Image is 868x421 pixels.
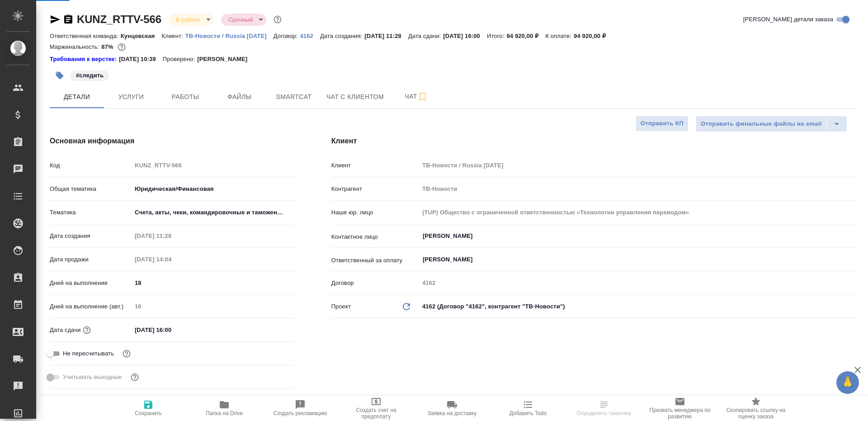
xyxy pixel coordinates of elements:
[81,324,93,336] button: Если добавить услуги и заполнить их объемом, то дата рассчитается автоматически
[63,349,114,358] span: Не пересчитывать
[186,396,262,421] button: Папка на Drive
[132,229,211,242] input: Пустое поле
[132,253,211,266] input: Пустое поле
[121,33,162,39] p: Кунцевская
[70,71,110,79] span: следить
[338,396,414,421] button: Создать счет на предоплату
[101,43,115,50] p: 87%
[272,14,283,25] button: Доп статусы указывают на важность/срочность заказа
[428,410,476,416] span: Заявка на доставку
[50,33,121,39] p: Ответственная команда:
[226,16,255,24] button: Срочный
[300,32,320,39] a: 4162
[132,300,295,313] input: Пустое поле
[274,33,300,39] p: Договор:
[50,279,132,288] p: Дней на выполнение
[185,32,274,39] a: ТВ-Новости / Russia [DATE]
[50,232,132,241] p: Дата создания
[50,14,61,25] button: Скопировать ссылку для ЯМессенджера
[364,33,408,39] p: [DATE] 11:28
[419,182,858,195] input: Пустое поле
[50,184,132,194] p: Общая тематика
[509,410,547,416] span: Добавить Todo
[50,55,119,64] a: Требования к верстке:
[116,41,127,53] button: 10381.76 RUB;
[419,159,858,172] input: Пустое поле
[641,118,684,129] span: Отправить КП
[173,16,203,24] button: В работе
[119,55,163,64] p: [DATE] 10:39
[701,119,822,129] span: Отправить финальные файлы на email
[50,66,70,85] button: Добавить тэг
[443,33,487,39] p: [DATE] 16:00
[50,208,132,217] p: Тематика
[487,33,506,39] p: Итого:
[129,371,141,383] button: Выбери, если сб и вс нужно считать рабочими днями для выполнения заказа.
[419,206,858,219] input: Пустое поле
[576,410,631,416] span: Определить тематику
[132,181,295,197] div: Юридическая/Финансовая
[132,276,295,289] input: ✎ Введи что-нибудь
[331,184,419,194] p: Контрагент
[696,116,847,132] div: split button
[326,91,384,103] span: Чат с клиентом
[77,13,161,25] a: KUNZ_RTTV-566
[414,396,490,421] button: Заявка на доставку
[50,161,132,170] p: Код
[574,33,613,39] p: 94 920,00 ₽
[55,91,99,103] span: Детали
[132,159,295,172] input: Пустое поле
[274,410,327,416] span: Создать рекламацию
[50,255,132,264] p: Дата продажи
[506,33,545,39] p: 94 920,00 ₽
[840,373,855,392] span: 🙏
[417,91,428,102] svg: Подписаться
[221,14,266,26] div: В работе
[300,33,320,39] p: 4162
[272,91,316,103] span: Smartcat
[853,235,855,237] button: Open
[50,136,295,147] h4: Основная информация
[163,55,198,64] p: Проверено:
[110,396,186,421] button: Сохранить
[723,407,788,420] span: Скопировать ссылку на оценку заказа
[63,373,122,382] span: Учитывать выходные
[132,323,211,336] input: ✎ Введи что-нибудь
[197,55,254,64] p: [PERSON_NAME]
[545,33,574,39] p: К оплате:
[76,71,104,80] p: #следить
[344,407,409,420] span: Создать счет на предоплату
[636,116,689,132] button: Отправить КП
[853,259,855,260] button: Open
[743,15,833,24] span: [PERSON_NAME] детали заказа
[836,371,859,394] button: 🙏
[331,136,858,147] h4: Клиент
[135,410,162,416] span: Сохранить
[185,33,274,39] p: ТВ-Новости / Russia [DATE]
[50,326,81,335] p: Дата сдачи
[718,396,794,421] button: Скопировать ссылку на оценку заказа
[490,396,566,421] button: Добавить Todo
[320,33,364,39] p: Дата создания:
[647,407,712,420] span: Призвать менеджера по развитию
[419,276,858,289] input: Пустое поле
[566,396,642,421] button: Определить тематику
[50,302,132,311] p: Дней на выполнение (авт.)
[262,396,338,421] button: Создать рекламацию
[169,14,214,26] div: В работе
[331,208,419,217] p: Наше юр. лицо
[63,14,74,25] button: Скопировать ссылку
[164,91,207,103] span: Работы
[331,161,419,170] p: Клиент
[331,279,419,288] p: Договор
[109,91,153,103] span: Услуги
[331,256,419,265] p: Ответственный за оплату
[642,396,718,421] button: Призвать менеджера по развитию
[162,33,185,39] p: Клиент:
[419,299,858,314] div: 4162 (Договор "4162", контрагент "ТВ-Новости")
[408,33,443,39] p: Дата сдачи:
[218,91,261,103] span: Файлы
[696,116,827,132] button: Отправить финальные файлы на email
[50,43,101,50] p: Маржинальность:
[331,232,419,241] p: Контактное лицо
